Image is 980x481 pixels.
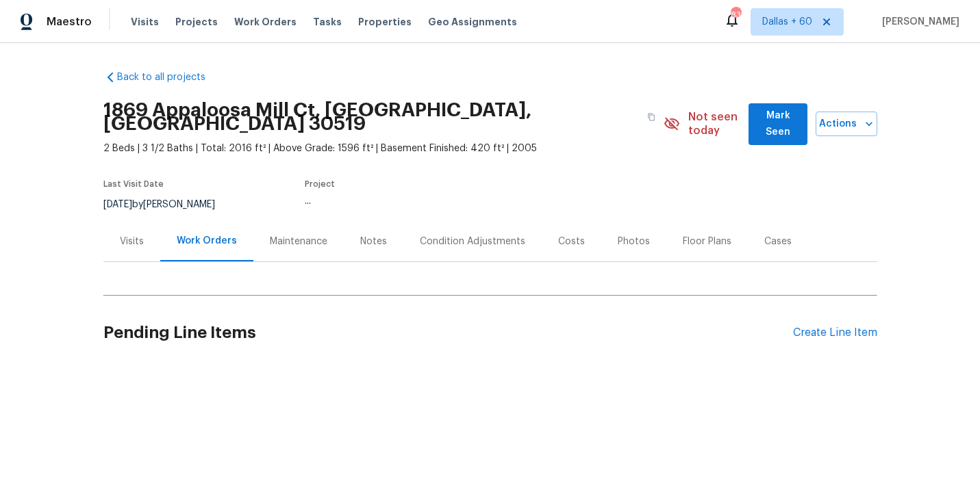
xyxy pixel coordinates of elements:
[688,110,740,138] span: Not seen today
[313,17,342,27] span: Tasks
[131,15,159,29] span: Visits
[428,15,517,29] span: Geo Assignments
[558,235,585,248] div: Costs
[120,235,144,248] div: Visits
[360,235,387,248] div: Notes
[731,8,740,22] div: 839
[816,112,877,137] button: Actions
[103,301,793,365] h2: Pending Line Items
[234,15,297,29] span: Work Orders
[764,235,792,248] div: Cases
[618,235,650,248] div: Photos
[175,15,218,29] span: Projects
[47,15,92,29] span: Maestro
[827,116,866,133] span: Actions
[103,180,164,188] span: Last Visit Date
[749,103,807,145] button: Mark Seen
[639,105,664,129] button: Copy Address
[358,15,412,29] span: Properties
[270,235,327,248] div: Maintenance
[305,180,335,188] span: Project
[103,196,231,213] div: by [PERSON_NAME]
[177,234,237,248] div: Work Orders
[420,235,525,248] div: Condition Adjustments
[759,107,796,141] span: Mark Seen
[103,142,664,155] span: 2 Beds | 3 1/2 Baths | Total: 2016 ft² | Above Grade: 1596 ft² | Basement Finished: 420 ft² | 2005
[103,200,132,209] span: [DATE]
[793,326,877,339] div: Create Line Item
[103,103,640,131] h2: 1869 Appaloosa Mill Ct, [GEOGRAPHIC_DATA], [GEOGRAPHIC_DATA] 30519
[683,235,731,248] div: Floor Plans
[762,15,812,29] span: Dallas + 60
[305,196,568,206] div: ...
[103,70,235,84] a: Back to all projects
[877,15,959,29] span: [PERSON_NAME]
